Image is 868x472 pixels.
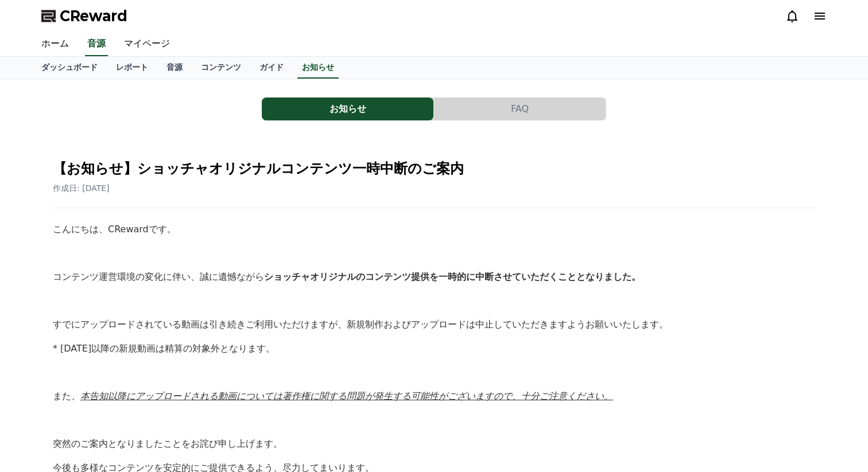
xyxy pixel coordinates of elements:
[53,159,815,178] h2: 【お知らせ】ショッチャオリジナルコンテンツ一時中断のご案内
[60,7,127,25] span: CReward
[53,389,815,404] p: また、
[80,391,613,401] u: 本告知以降にアップロードされる動画については著作権に関する問題が発生する可能性がございますので、十分ご注意ください。
[53,184,110,193] span: 作成日: [DATE]
[115,32,179,56] a: マイページ
[41,7,127,25] a: CReward
[262,97,433,120] button: お知らせ
[250,57,293,79] a: ガイド
[53,270,815,284] p: コンテンツ運営環境の変化に伴い、誠に遺憾ながら
[192,57,250,79] a: コンテンツ
[297,57,339,79] a: お知らせ
[32,57,107,79] a: ダッシュボード
[32,32,78,56] a: ホーム
[53,341,815,356] p: * [DATE]以降の新規動画は精算の対象外となります。
[434,97,606,120] a: FAQ
[157,57,192,79] a: 音源
[262,97,434,120] a: お知らせ
[53,317,815,332] p: すでにアップロードされている動画は引き続きご利用いただけますが、新規制作およびアップロードは中止していただきますようお願いいたします。
[85,32,108,56] a: 音源
[434,97,606,120] button: FAQ
[53,222,815,237] p: こんにちは、CRewardです。
[107,57,157,79] a: レポート
[53,436,815,451] p: 突然のご案内となりましたことをお詫び申し上げます。
[264,271,641,282] strong: ショッチャオリジナルのコンテンツ提供を一時的に中断させていただくこととなりました。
